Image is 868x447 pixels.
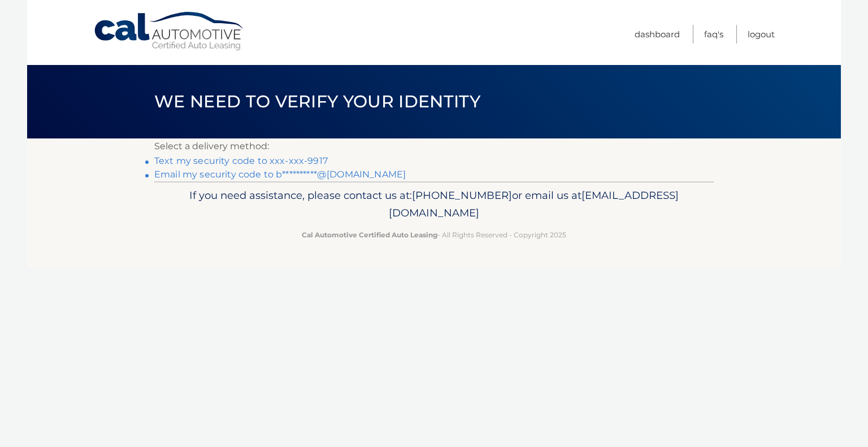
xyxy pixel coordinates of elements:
[748,25,775,44] a: Logout
[302,231,437,239] strong: Cal Automotive Certified Auto Leasing
[154,91,480,112] span: We need to verify your identity
[704,25,723,44] a: FAQ's
[154,169,406,180] a: Email my security code to b**********@[DOMAIN_NAME]
[154,138,714,154] p: Select a delivery method:
[635,25,680,44] a: Dashboard
[162,229,706,241] p: - All Rights Reserved - Copyright 2025
[162,186,706,223] p: If you need assistance, please contact us at: or email us at
[154,155,328,166] a: Text my security code to xxx-xxx-9917
[412,189,512,202] span: [PHONE_NUMBER]
[93,11,246,51] a: Cal Automotive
